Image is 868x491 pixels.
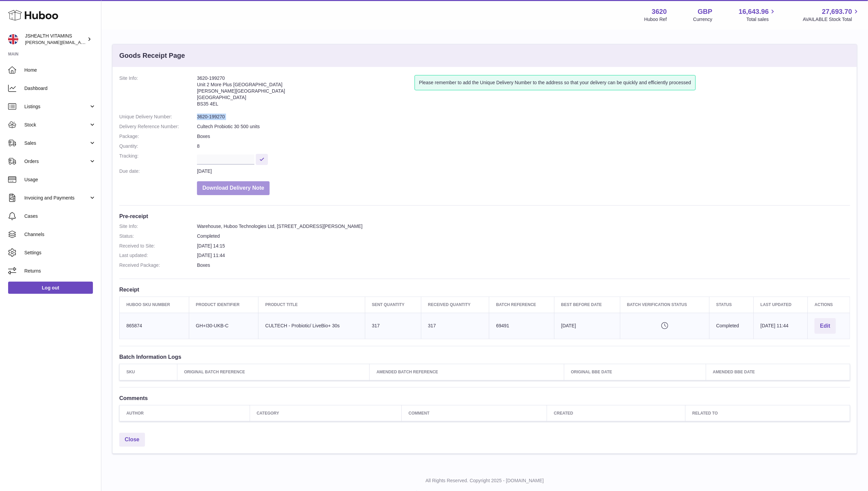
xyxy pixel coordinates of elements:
[119,51,185,60] h3: Goods Receipt Page
[197,168,850,174] dd: [DATE]
[754,297,808,313] th: Last updated
[421,297,489,313] th: Received Quantity
[119,223,197,230] dt: Site Info:
[365,297,421,313] th: Sent Quantity
[8,282,93,294] a: Log out
[119,123,197,130] dt: Delivery Reference Number:
[119,133,197,140] dt: Package:
[189,313,258,339] td: GH+I30-UKB-C
[120,313,189,339] td: 865874
[370,364,564,380] th: Amended Batch Reference
[24,67,96,73] span: Home
[554,313,620,339] td: [DATE]
[746,16,776,23] span: Total sales
[24,85,96,92] span: Dashboard
[24,140,89,146] span: Sales
[24,250,96,256] span: Settings
[25,40,135,45] span: [PERSON_NAME][EMAIL_ADDRESS][DOMAIN_NAME]
[197,243,850,249] dd: [DATE] 14:15
[489,297,554,313] th: Batch Reference
[119,252,197,259] dt: Last updated:
[25,33,86,46] div: JSHEALTH VITAMINS
[197,233,850,239] dd: Completed
[189,297,258,313] th: Product Identifier
[258,313,365,339] td: CULTECH - Probiotic/ LiveBio+ 30s
[815,318,836,334] button: Edit
[119,262,197,268] dt: Received Package:
[119,153,197,165] dt: Tracking:
[119,394,850,402] h3: Comments
[119,114,197,120] dt: Unique Delivery Number:
[489,313,554,339] td: 69491
[24,268,96,274] span: Returns
[652,7,667,16] strong: 3620
[698,7,712,16] strong: GBP
[564,364,706,380] th: Original BBE Date
[197,252,850,259] dd: [DATE] 11:44
[24,158,89,165] span: Orders
[119,168,197,174] dt: Due date:
[250,405,402,421] th: Category
[803,7,860,23] a: 27,693.70 AVAILABLE Stock Total
[365,313,421,339] td: 317
[644,16,667,23] div: Huboo Ref
[120,297,189,313] th: Huboo SKU Number
[119,143,197,149] dt: Quantity:
[119,286,850,293] h3: Receipt
[739,7,769,16] span: 16,643.96
[754,313,808,339] td: [DATE] 11:44
[24,122,89,128] span: Stock
[547,405,686,421] th: Created
[107,477,863,484] p: All Rights Reserved. Copyright 2025 - [DOMAIN_NAME]
[119,212,850,220] h3: Pre-receipt
[119,233,197,239] dt: Status:
[197,114,850,120] dd: 3620-199270
[197,181,270,195] button: Download Delivery Note
[686,405,850,421] th: Related to
[197,133,850,140] dd: Boxes
[197,262,850,268] dd: Boxes
[197,143,850,149] dd: 8
[803,16,860,23] span: AVAILABLE Stock Total
[706,364,850,380] th: Amended BBE Date
[119,353,850,360] h3: Batch Information Logs
[197,75,415,110] address: 3620-199270 Unit 2 More Plus [GEOGRAPHIC_DATA] [PERSON_NAME][GEOGRAPHIC_DATA] [GEOGRAPHIC_DATA] B...
[24,231,96,238] span: Channels
[119,243,197,249] dt: Received to Site:
[120,405,250,421] th: Author
[402,405,547,421] th: Comment
[258,297,365,313] th: Product title
[197,123,850,130] dd: Cultech Probiotic 30 500 units
[197,223,850,230] dd: Warehouse, Huboo Technologies Ltd, [STREET_ADDRESS][PERSON_NAME]
[693,16,713,23] div: Currency
[120,364,177,380] th: SKU
[24,195,89,201] span: Invoicing and Payments
[24,177,96,183] span: Usage
[554,297,620,313] th: Best Before Date
[739,7,776,23] a: 16,643.96 Total sales
[24,103,89,110] span: Listings
[8,34,18,44] img: francesca@jshealthvitamins.com
[119,433,145,447] a: Close
[119,75,197,110] dt: Site Info:
[421,313,489,339] td: 317
[177,364,370,380] th: Original Batch Reference
[24,213,96,219] span: Cases
[709,297,753,313] th: Status
[808,297,850,313] th: Actions
[415,75,695,90] div: Please remember to add the Unique Delivery Number to the address so that your delivery can be qui...
[822,7,852,16] span: 27,693.70
[709,313,753,339] td: Completed
[620,297,709,313] th: Batch Verification Status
